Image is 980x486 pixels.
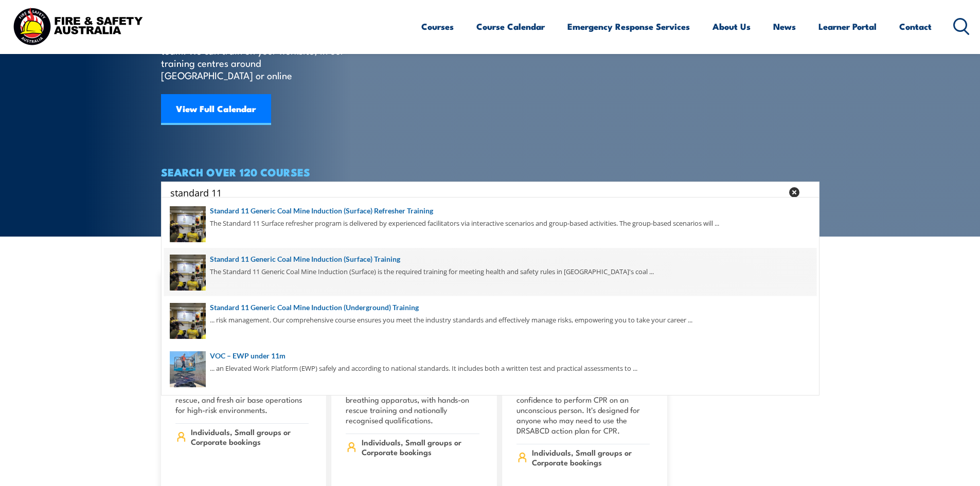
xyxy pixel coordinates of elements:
a: Standard 11 Generic Coal Mine Induction (Underground) Training [170,302,811,313]
a: Course Calendar [476,13,545,40]
a: Emergency Response Services [567,13,690,40]
input: Search input [170,185,782,200]
span: Individuals, Small groups or Corporate bookings [362,437,479,457]
button: Search magnifier button [801,185,816,200]
a: View Full Calendar [161,94,271,125]
a: News [773,13,796,40]
a: Courses [421,13,454,40]
p: This course includes a pre-course learning component and gives you the confidence to perform CPR ... [516,374,650,436]
form: Search form [172,185,785,200]
a: Standard 11 Generic Coal Mine Induction (Surface) Training [170,254,811,265]
a: Learner Portal [818,13,877,40]
a: About Us [712,13,751,40]
h4: SEARCH OVER 120 COURSES [161,166,819,177]
span: Individuals, Small groups or Corporate bookings [191,427,309,446]
a: Contact [899,13,932,40]
a: Standard 11 Generic Coal Mine Induction (Surface) Refresher Training [170,205,811,217]
span: Individuals, Small groups or Corporate bookings [532,447,650,467]
p: Learn to operate safely in hazardous underground environments using BG4 breathing apparatus, with... [346,374,479,425]
p: Find a course thats right for you and your team. We can train on your worksite, in our training c... [161,32,349,81]
a: VOC – EWP under 11m [170,350,811,362]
